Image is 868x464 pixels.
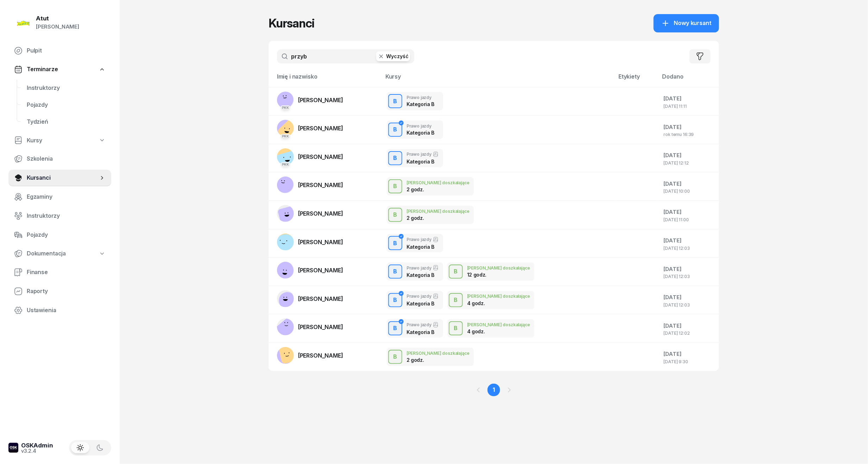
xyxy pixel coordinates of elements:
[27,117,106,126] span: Tydzień
[664,217,713,222] div: [DATE] 11:00
[388,208,402,222] button: B
[376,51,410,61] button: Wyczyść
[8,302,111,319] a: Ustawienia
[277,148,343,165] a: PKK[PERSON_NAME]
[27,173,99,182] span: Kursanci
[664,94,713,103] div: [DATE]
[36,22,79,31] div: [PERSON_NAME]
[298,267,343,274] span: [PERSON_NAME]
[407,151,439,157] div: Prawo jazdy
[449,265,463,279] button: B
[391,237,400,249] div: B
[664,236,713,245] div: [DATE]
[407,101,434,107] div: Kategoria B
[388,293,402,307] button: B
[407,130,434,136] div: Kategoria B
[21,80,111,97] a: Instruktorzy
[391,294,400,306] div: B
[27,136,42,145] span: Kursy
[407,244,439,250] div: Kategoria B
[8,169,111,186] a: Kursanci
[27,268,106,277] span: Finanse
[8,227,111,243] a: Pojazdy
[658,72,719,87] th: Dodano
[27,211,106,221] span: Instruktorzy
[281,162,291,167] div: PKK
[36,16,79,21] div: Atut
[388,350,402,364] button: B
[277,234,343,250] a: [PERSON_NAME]
[467,328,504,334] div: 4 godz.
[664,208,713,217] div: [DATE]
[664,359,713,364] div: [DATE] 9:30
[449,293,463,307] button: B
[277,120,343,137] a: PKK[PERSON_NAME]
[27,192,106,202] span: Egzaminy
[388,236,402,250] button: B
[298,125,343,132] span: [PERSON_NAME]
[467,300,504,306] div: 4 godz.
[407,209,470,214] div: [PERSON_NAME] doszkalające
[27,46,106,55] span: Pulpit
[277,205,343,222] a: [PERSON_NAME]
[277,347,343,364] a: [PERSON_NAME]
[674,19,711,28] span: Nowy kursant
[451,322,461,334] div: B
[664,151,713,160] div: [DATE]
[407,186,443,192] div: 2 godz.
[8,188,111,205] a: Egzaminy
[277,177,343,193] a: [PERSON_NAME]
[388,123,402,137] button: B
[664,293,713,302] div: [DATE]
[664,179,713,188] div: [DATE]
[298,323,343,330] span: [PERSON_NAME]
[27,100,106,110] span: Pojazdy
[391,209,400,221] div: B
[277,92,343,109] a: PKK[PERSON_NAME]
[467,294,530,298] div: [PERSON_NAME] doszkalające
[407,180,470,185] div: [PERSON_NAME] doszkalające
[8,208,111,224] a: Instruktorzy
[407,215,443,221] div: 2 godz.
[298,97,343,104] span: [PERSON_NAME]
[298,239,343,246] span: [PERSON_NAME]
[407,301,439,307] div: Kategoria B
[407,237,439,242] div: Prawo jazdy
[407,124,434,128] div: Prawo jazdy
[407,351,470,355] div: [PERSON_NAME] doszkalające
[27,65,58,74] span: Terminarze
[407,265,439,271] div: Prawo jazdy
[388,151,402,165] button: B
[391,266,400,278] div: B
[281,105,291,110] div: PKK
[381,72,614,87] th: Kursy
[21,113,111,130] a: Tydzień
[407,293,439,299] div: Prawo jazdy
[298,153,343,160] span: [PERSON_NAME]
[8,61,111,78] a: Terminarze
[467,272,504,278] div: 12 godz.
[449,321,463,335] button: B
[664,104,713,109] div: [DATE] 11:11
[388,321,402,335] button: B
[664,189,713,193] div: [DATE] 10:00
[451,294,461,306] div: B
[488,384,500,396] a: 1
[664,123,713,132] div: [DATE]
[298,210,343,217] span: [PERSON_NAME]
[281,134,291,138] div: PKK
[664,349,713,359] div: [DATE]
[8,283,111,300] a: Raporty
[27,287,106,296] span: Raporty
[21,448,53,453] div: v3.2.4
[391,95,400,107] div: B
[21,443,53,448] div: OSKAdmin
[391,351,400,363] div: B
[8,42,111,59] a: Pulpit
[664,331,713,335] div: [DATE] 12:02
[277,318,343,335] a: [PERSON_NAME]
[388,179,402,193] button: B
[664,303,713,307] div: [DATE] 12:03
[277,49,414,63] input: Szukaj
[298,181,343,188] span: [PERSON_NAME]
